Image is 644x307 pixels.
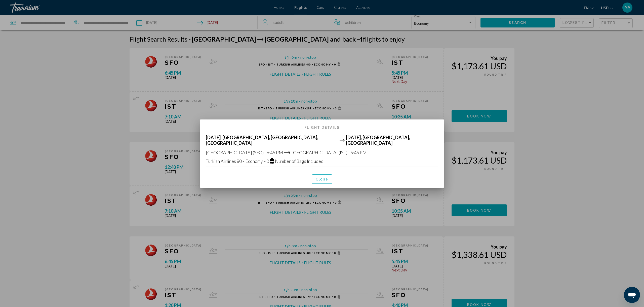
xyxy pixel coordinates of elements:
button: Close [312,174,332,184]
span: Economy [245,158,263,164]
span: [GEOGRAPHIC_DATA] (IST) - 5:45 PM [292,150,367,155]
span: [DATE], [GEOGRAPHIC_DATA], [GEOGRAPHIC_DATA] [346,135,438,146]
span: Close [316,177,328,181]
div: Turkish Airlines 80 - [206,158,438,164]
span: - 0 [264,158,269,164]
span: Number of Bags Included [275,158,324,164]
span: [GEOGRAPHIC_DATA] (SFO) - 6:45 PM [206,150,283,155]
h2: Flight Details [206,126,438,130]
span: [DATE], [GEOGRAPHIC_DATA], [GEOGRAPHIC_DATA], [GEOGRAPHIC_DATA] [206,135,338,146]
iframe: Button to launch messaging window [624,287,640,303]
